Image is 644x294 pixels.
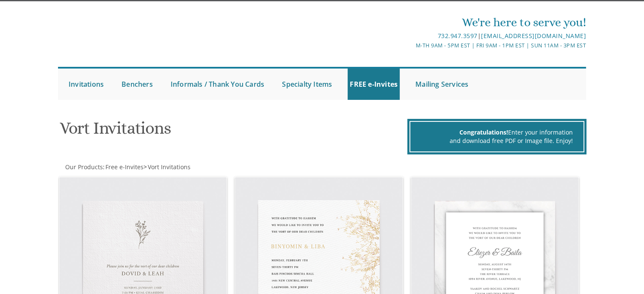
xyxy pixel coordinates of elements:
[58,163,322,171] div: :
[235,14,586,31] div: We're here to serve you!
[348,69,400,100] a: FREE e-Invites
[481,32,586,40] a: [EMAIL_ADDRESS][DOMAIN_NAME]
[147,163,191,171] a: Vort Invitations
[437,32,477,40] a: 732.947.3597
[105,163,144,171] a: Free e-Invites
[105,163,144,171] span: Free e-Invites
[169,69,266,100] a: Informals / Thank You Cards
[459,128,508,136] span: Congratulations!
[421,137,573,145] div: and download free PDF or Image file. Enjoy!
[66,69,106,100] a: Invitations
[235,31,586,41] div: |
[280,69,334,100] a: Specialty Items
[60,119,405,144] h1: Vort Invitations
[64,163,103,171] a: Our Products
[148,163,191,171] span: Vort Invitations
[413,69,470,100] a: Mailing Services
[235,41,586,50] div: M-Th 9am - 5pm EST | Fri 9am - 1pm EST | Sun 11am - 3pm EST
[421,128,573,137] div: Enter your information
[119,69,155,100] a: Benchers
[144,163,191,171] span: >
